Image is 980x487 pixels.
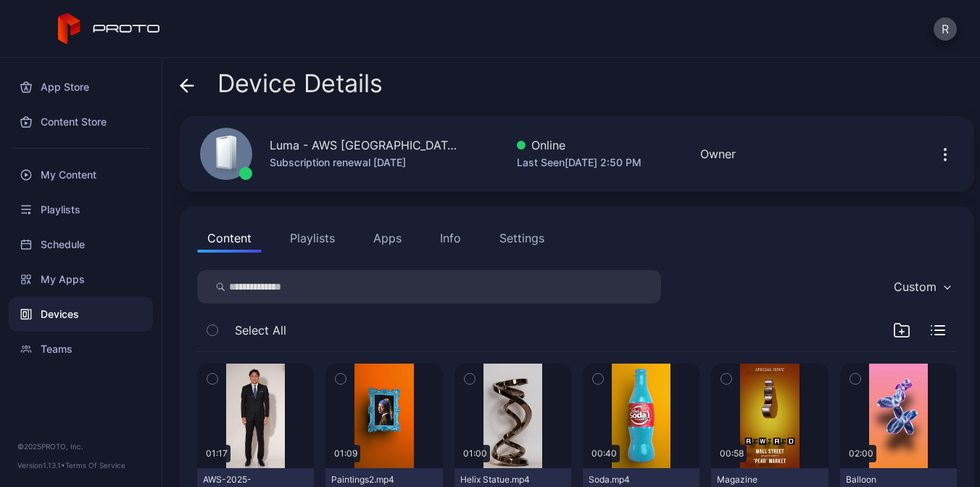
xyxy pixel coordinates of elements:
[894,279,937,294] div: Custom
[65,461,125,470] a: Terms Of Service
[934,17,957,41] button: R
[886,270,957,303] button: Custom
[9,227,153,262] a: Schedule
[430,224,471,253] button: Info
[280,224,345,253] button: Playlists
[589,474,668,486] div: Soda.mp4
[9,262,153,297] a: My Apps
[700,145,736,163] div: Owner
[270,136,458,154] div: Luma - AWS [GEOGRAPHIC_DATA]
[9,157,153,192] a: My Content
[17,461,65,470] span: Version 1.13.1 •
[460,474,540,486] div: Helix Statue.mp4
[270,154,458,171] div: Subscription renewal [DATE]
[217,70,383,97] span: Device Details
[9,192,153,227] a: Playlists
[499,229,544,247] div: Settings
[440,229,461,247] div: Info
[17,441,144,452] div: © 2025 PROTO, Inc.
[235,322,286,339] span: Select All
[489,224,555,253] button: Settings
[363,224,412,253] button: Apps
[9,70,153,105] a: App Store
[9,332,153,367] a: Teams
[331,474,411,486] div: Paintings2.mp4
[517,154,641,171] div: Last Seen [DATE] 2:50 PM
[197,224,262,253] button: Content
[9,297,153,332] a: Devices
[9,105,153,139] a: Content Store
[517,136,641,154] div: Online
